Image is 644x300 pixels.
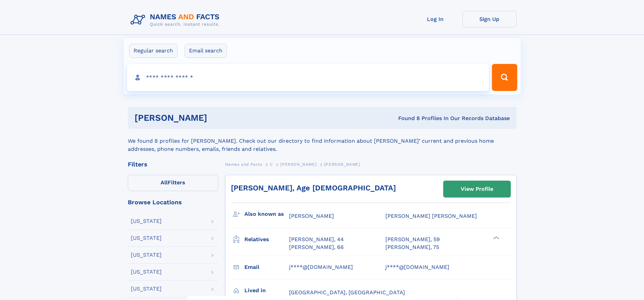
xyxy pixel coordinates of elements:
a: View Profile [444,181,510,197]
span: C [270,162,273,167]
a: [PERSON_NAME], 44 [289,236,344,243]
div: [US_STATE] [131,218,162,224]
h1: [PERSON_NAME] [135,114,303,122]
input: search input [127,64,489,91]
a: [PERSON_NAME], 75 [385,244,439,251]
h3: Email [244,261,289,273]
div: [US_STATE] [131,286,162,292]
div: Browse Locations [128,199,218,205]
span: [PERSON_NAME] [280,162,316,167]
a: [PERSON_NAME], Age [DEMOGRAPHIC_DATA] [231,184,396,192]
div: Found 8 Profiles In Our Records Database [303,115,510,122]
a: [PERSON_NAME] [280,160,316,168]
label: Email search [185,44,227,58]
span: [PERSON_NAME] [324,162,360,167]
h3: Relatives [244,234,289,245]
a: C [270,160,273,168]
a: [PERSON_NAME], 66 [289,244,344,251]
span: [PERSON_NAME] [PERSON_NAME] [385,213,477,219]
button: Search Button [492,64,517,91]
div: [US_STATE] [131,235,162,241]
h3: Lived in [244,285,289,296]
img: Logo Names and Facts [128,11,225,29]
div: View Profile [461,181,493,197]
a: Names and Facts [225,160,262,168]
a: Log In [408,11,462,27]
div: ❯ [492,236,500,240]
div: [US_STATE] [131,252,162,258]
h3: Also known as [244,208,289,220]
span: [GEOGRAPHIC_DATA], [GEOGRAPHIC_DATA] [289,289,405,296]
a: [PERSON_NAME], 59 [385,236,440,243]
span: All [161,179,168,186]
a: Sign Up [462,11,517,27]
label: Regular search [129,44,177,58]
div: Filters [128,161,218,167]
label: Filters [128,175,218,191]
div: We found 8 profiles for [PERSON_NAME]. Check out our directory to find information about [PERSON_... [128,129,517,153]
span: [PERSON_NAME] [289,213,334,219]
div: [US_STATE] [131,269,162,275]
